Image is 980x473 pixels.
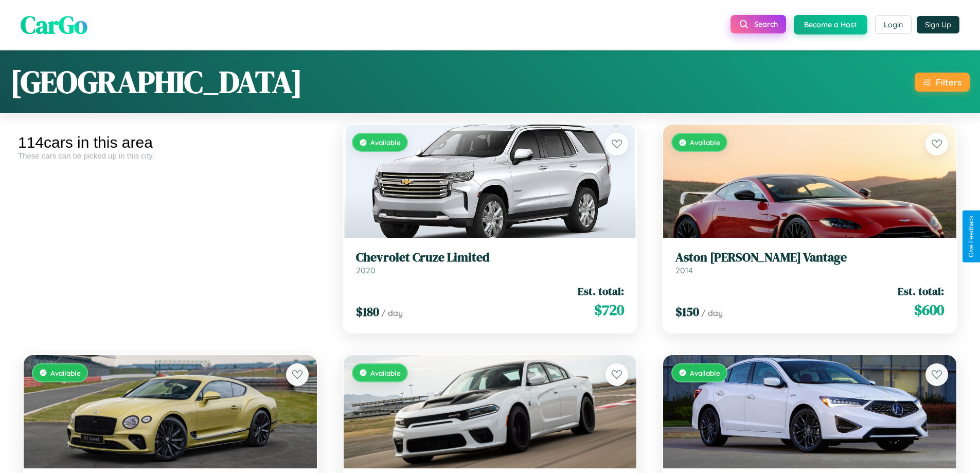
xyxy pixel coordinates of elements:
span: Est. total: [578,284,624,299]
h3: Aston [PERSON_NAME] Vantage [675,250,944,265]
span: Available [370,369,401,377]
button: Login [875,15,912,34]
span: Est. total: [898,284,944,299]
a: Chevrolet Cruze Limited2020 [356,250,625,275]
div: These cars can be picked up in this city. [18,151,323,160]
div: 114 cars in this area [18,134,323,151]
span: Available [50,369,81,377]
span: Available [690,369,720,377]
button: Filters [915,73,970,92]
span: $ 600 [914,300,944,320]
a: Aston [PERSON_NAME] Vantage2014 [675,250,944,275]
span: $ 720 [594,300,624,320]
span: / day [381,308,403,318]
span: Available [690,138,720,147]
span: Available [370,138,401,147]
button: Search [730,15,786,33]
button: Sign Up [917,16,959,33]
span: CarGo [21,8,87,42]
h1: [GEOGRAPHIC_DATA] [10,61,302,103]
span: Search [754,20,778,29]
span: 2020 [356,265,376,275]
span: 2014 [675,265,693,275]
h3: Chevrolet Cruze Limited [356,250,625,265]
div: Filters [936,77,961,87]
span: $ 150 [675,303,699,320]
button: Become a Host [794,15,867,34]
span: / day [701,308,723,318]
div: Give Feedback [968,216,975,257]
span: $ 180 [356,303,379,320]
